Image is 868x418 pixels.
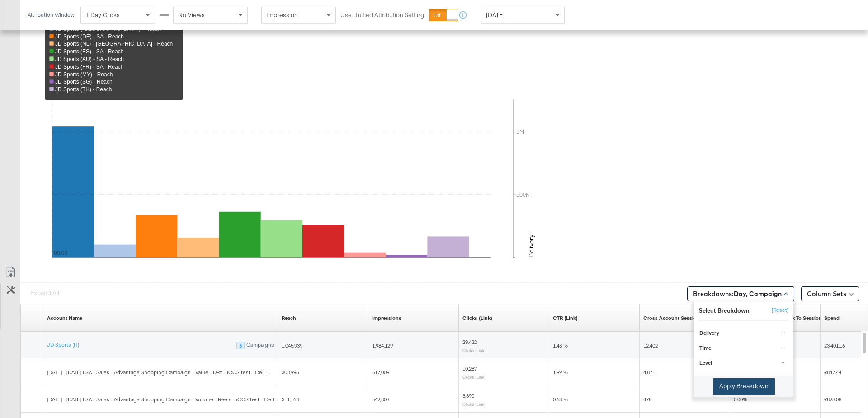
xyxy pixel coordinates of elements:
[553,342,568,349] span: 1.48 %
[824,315,840,322] a: The total amount spent to date.
[282,315,296,322] a: The number of people your ad was served to.
[55,71,113,78] span: JD Sports (MY) - Reach
[699,345,789,352] div: Time
[643,315,726,322] div: Cross Account SessionsGA4email
[553,315,578,322] div: CTR (Link)
[55,33,124,40] span: JD Sports (DE) - SA - Reach
[47,369,269,376] span: [DATE] - [DATE] | SA - Sales - Advantage Shopping Campaign - Value - DPA - iCOS test - Cell B
[372,342,393,349] span: 1,984,129
[266,11,298,19] span: Impression
[643,369,655,376] span: 4,871
[178,11,205,19] span: No Views
[47,315,82,322] a: Your ad account name
[282,342,302,349] span: 1,045,939
[372,315,401,322] div: Impressions
[698,306,750,315] div: Select Breakdown
[734,290,782,298] b: Day, Campaign
[282,315,296,322] div: Reach
[699,360,789,367] div: Level
[824,315,840,322] div: Spend
[246,342,274,350] div: Campaigns
[462,348,486,353] sub: Clicks (Link)
[553,315,578,322] a: The number of clicks received on a link in your ad divided by the number of impressions.
[643,315,726,322] a: Describe this metric
[462,401,486,407] sub: Clicks (Link)
[55,48,123,55] span: JD Sports (ES) - SA - Reach
[694,356,793,371] a: Level
[55,56,124,62] span: JD Sports (AU) - SA - Reach
[462,374,486,380] sub: Clicks (Link)
[372,369,389,376] span: 517,009
[236,342,245,350] div: 5
[47,315,82,322] div: Account Name
[693,289,782,298] span: Breakdowns:
[85,11,120,19] span: 1 Day Clicks
[801,286,859,301] button: Column Sets
[27,12,76,18] div: Attribution Window:
[527,235,535,258] text: Delivery
[372,315,401,322] a: The number of times your ad was served. On mobile apps an ad is counted as served the first time ...
[694,326,793,341] a: Delivery
[462,338,477,345] span: 29,422
[462,392,474,399] span: 3,690
[713,378,775,395] button: Apply Breakdown
[699,330,789,337] div: Delivery
[643,396,651,403] span: 478
[553,396,568,403] span: 0.68 %
[734,396,747,403] span: 0.00%
[55,86,112,93] span: JD Sports (TH) - Reach
[340,11,425,19] label: Use Unified Attribution Setting:
[462,315,492,322] div: Clicks (Link)
[55,26,161,32] span: JD Sports ([GEOGRAPHIC_DATA]) - Reach
[282,369,299,376] span: 303,996
[553,369,568,376] span: 1.99 %
[643,342,658,349] span: 12,402
[55,79,113,85] span: JD Sports (SG) - Reach
[462,315,492,322] a: The number of clicks on links appearing on your ad or Page that direct people to your sites off F...
[282,396,299,403] span: 311,163
[486,11,505,19] span: [DATE]
[55,41,173,47] span: JD Sports (NL) - [GEOGRAPHIC_DATA] - Reach
[372,396,389,403] span: 542,808
[462,365,477,372] span: 10,287
[47,396,278,403] span: [DATE] - [DATE] | SA - Sales - Advantage Shopping Campaign - Volume - Reels - iCOS test - Cell B
[55,64,123,70] span: JD Sports (FR) - SA - Reach
[687,286,794,301] button: Breakdowns:Day, Campaign
[47,341,79,348] a: JD Sports (IT)
[766,303,789,318] button: [Reset]
[694,341,793,356] a: Time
